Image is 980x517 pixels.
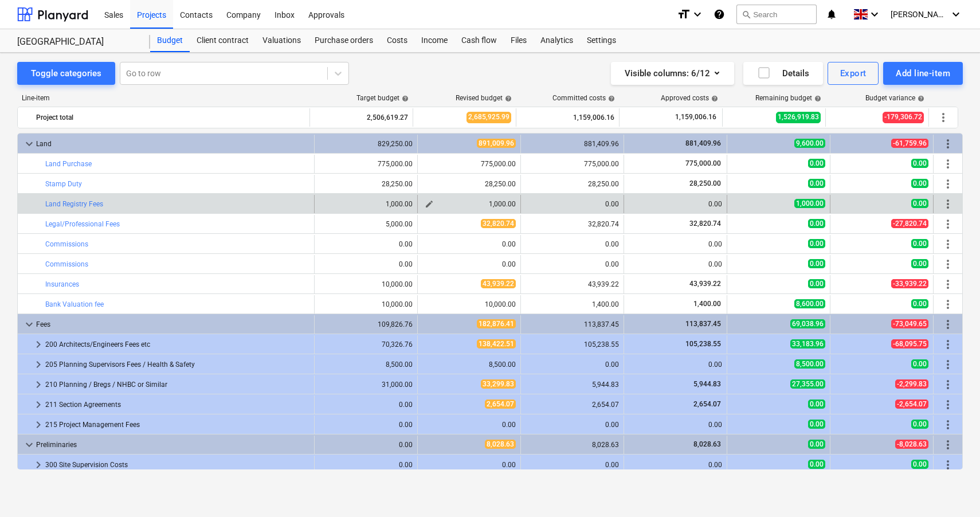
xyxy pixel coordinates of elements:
[45,335,309,354] div: 200 Architects/Engineers Fees etc
[36,108,305,127] div: Project total
[941,398,955,412] span: More actions
[319,260,413,268] div: 0.00
[941,358,955,371] span: More actions
[319,340,413,348] div: 70,326.76
[319,401,413,409] div: 0.00
[941,197,955,211] span: More actions
[808,420,825,429] span: 0.00
[526,220,619,228] div: 32,820.74
[911,299,928,308] span: 0.00
[422,180,516,188] div: 28,250.00
[45,416,309,434] div: 215 Project Management Fees
[485,399,516,409] span: 2,654.07
[380,29,414,52] a: Costs
[629,240,722,248] div: 0.00
[661,94,718,102] div: Approved costs
[399,95,409,102] span: help
[17,62,115,85] button: Toggle categories
[941,177,955,191] span: More actions
[936,111,950,124] span: More actions
[808,279,825,288] span: 0.00
[319,461,413,469] div: 0.00
[319,220,413,228] div: 5,000.00
[941,338,955,351] span: More actions
[319,160,413,168] div: 775,000.00
[256,29,308,52] div: Valuations
[688,280,722,288] span: 43,939.22
[414,29,454,52] div: Income
[454,29,504,52] div: Cash flow
[17,36,136,48] div: [GEOGRAPHIC_DATA]
[526,461,619,469] div: 0.00
[743,62,823,85] button: Details
[356,94,409,102] div: Target budget
[742,10,751,19] span: search
[911,179,928,188] span: 0.00
[32,458,45,472] span: keyboard_arrow_right
[625,66,720,81] div: Visible columns : 6/12
[941,257,955,271] span: More actions
[319,140,413,148] div: 829,250.00
[757,66,809,81] div: Details
[923,462,980,517] div: Chat Widget
[911,199,928,208] span: 0.00
[891,319,928,328] span: -73,049.65
[891,279,928,288] span: -33,939.22
[677,7,691,21] i: format_size
[319,180,413,188] div: 28,250.00
[941,157,955,171] span: More actions
[422,240,516,248] div: 0.00
[319,300,413,308] div: 10,000.00
[22,137,36,151] span: keyboard_arrow_down
[941,297,955,311] span: More actions
[692,300,722,308] span: 1,400.00
[580,29,623,52] a: Settings
[794,139,825,148] span: 9,600.00
[941,418,955,432] span: More actions
[883,62,963,85] button: Add line-item
[684,139,722,147] span: 881,409.96
[190,29,256,52] a: Client contract
[674,112,718,122] span: 1,159,006.16
[31,66,101,81] div: Toggle categories
[790,339,825,348] span: 33,183.96
[736,5,817,24] button: Search
[534,29,580,52] a: Analytics
[481,219,516,228] span: 32,820.74
[319,320,413,328] div: 109,826.76
[319,280,413,288] div: 10,000.00
[941,378,955,391] span: More actions
[481,279,516,288] span: 43,939.22
[425,199,434,209] span: edit
[941,318,955,331] span: More actions
[45,220,120,228] a: Legal/Professional Fees
[911,460,928,469] span: 0.00
[629,421,722,429] div: 0.00
[45,160,92,168] a: Land Purchase
[941,277,955,291] span: More actions
[32,338,45,351] span: keyboard_arrow_right
[422,200,516,208] div: 1,000.00
[691,7,704,21] i: keyboard_arrow_down
[526,320,619,328] div: 113,837.45
[422,260,516,268] div: 0.00
[45,375,309,394] div: 210 Planning / Bregs / NHBC or Similar
[319,381,413,389] div: 31,000.00
[477,339,516,348] span: 138,422.51
[526,401,619,409] div: 2,654.07
[45,355,309,374] div: 205 Planning Supervisors Fees / Health & Safety
[308,29,380,52] a: Purchase orders
[526,381,619,389] div: 5,944.83
[911,159,928,168] span: 0.00
[32,418,45,432] span: keyboard_arrow_right
[941,217,955,231] span: More actions
[915,95,924,102] span: help
[692,400,722,408] span: 2,654.07
[526,361,619,369] div: 0.00
[808,239,825,248] span: 0.00
[526,240,619,248] div: 0.00
[319,200,413,208] div: 1,000.00
[828,62,879,85] button: Export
